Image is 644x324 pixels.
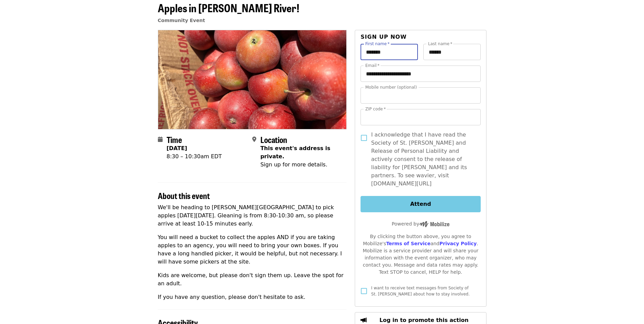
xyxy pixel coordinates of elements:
p: We'll be heading to [PERSON_NAME][GEOGRAPHIC_DATA] to pick apples [DATE][DATE]. Gleaning is from ... [158,203,347,228]
label: Email [365,64,380,68]
span: Log in to promote this action [380,317,468,323]
p: Kids are welcome, but please don't sign them up. Leave the spot for an adult. [158,271,347,288]
span: I acknowledge that I have read the Society of St. [PERSON_NAME] and Release of Personal Liability... [371,131,475,188]
img: Powered by Mobilize [419,221,449,227]
div: 8:30 – 10:30am EDT [167,152,222,161]
span: Sign up now [361,34,407,40]
a: Privacy Policy [439,241,477,246]
img: Apples in Mills River! organized by Society of St. Andrew [158,30,347,129]
input: ZIP code [361,109,480,125]
label: Mobile number (optional) [365,85,417,89]
label: Last name [428,42,452,46]
span: This event's address is private. [260,145,330,160]
span: Time [167,133,182,145]
i: calendar icon [158,136,163,143]
span: Powered by [392,221,449,227]
a: Community Event [158,18,205,23]
input: First name [361,44,418,60]
div: By clicking the button above, you agree to Mobilize's and . Mobilize is a service provider and wi... [361,233,480,276]
i: map-marker-alt icon [252,136,256,143]
p: You will need a bucket to collect the apples AND if you are taking apples to an agency, you will ... [158,233,347,266]
input: Mobile number (optional) [361,87,480,104]
p: If you have any question, please don't hesitate to ask. [158,293,347,301]
a: Terms of Service [386,241,430,246]
span: I want to receive text messages from Society of St. [PERSON_NAME] about how to stay involved. [371,286,470,296]
span: Location [260,133,287,145]
strong: [DATE] [167,145,187,151]
label: First name [365,42,390,46]
span: About this event [158,190,210,201]
button: Attend [361,196,480,212]
span: Sign up for more details. [260,161,327,168]
input: Email [361,66,480,82]
label: ZIP code [365,107,386,111]
input: Last name [423,44,481,60]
